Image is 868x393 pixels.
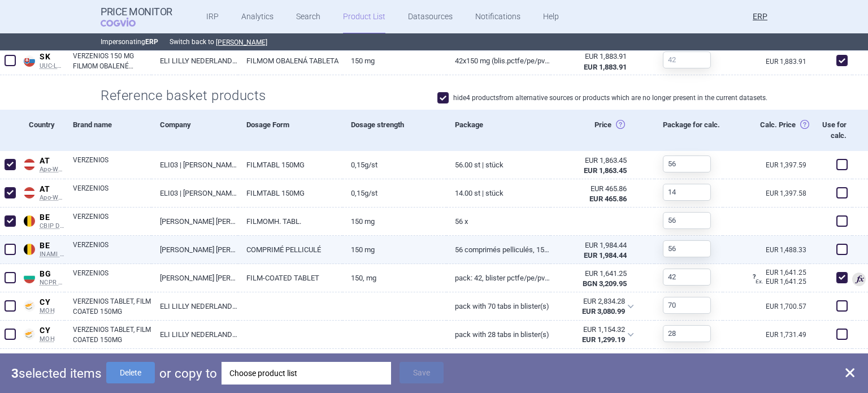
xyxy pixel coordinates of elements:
[584,251,627,260] strong: EUR 1,984.44
[145,38,158,46] strong: ERP
[40,251,64,258] span: INAMI RPS
[151,208,238,235] a: [PERSON_NAME] [PERSON_NAME]
[73,325,151,345] a: VERZENIOS TABLET, FILM COATED 150MG
[24,300,35,312] img: Cyprus
[663,51,711,68] input: 42
[73,155,151,175] a: VERZENIOS
[40,52,64,62] span: SK
[238,264,342,292] a: FILM-COATED TABLET
[40,184,64,195] span: AT
[559,156,627,176] abbr: Ex-Factory bez DPH zo zdroja
[159,362,217,385] p: or copy to
[216,38,267,47] button: [PERSON_NAME]
[40,335,64,343] span: MOH
[809,110,852,150] div: Use for calc.
[342,208,446,235] a: 150 mg
[101,87,275,105] h2: Reference basket products
[766,247,810,253] a: EUR 1,488.33
[40,156,64,166] span: AT
[24,187,35,198] img: Austria
[559,51,627,72] abbr: Ex-Factory bez DPH zo zdroja
[663,184,711,201] input: 42
[663,240,711,257] input: 42
[20,239,64,258] a: BEBEINAMI RPS
[238,151,342,179] a: FILMTABL 150MG
[24,215,35,227] img: Belgium
[73,240,151,260] a: VERZENIOS
[559,51,627,62] div: EUR 1,883.91
[550,321,641,349] div: EUR 1,154.32EUR 1,299.19
[342,47,446,75] a: 150 mg
[446,321,550,348] a: PACK WITH 28 TABS IN BLISTER(S)
[151,47,238,75] a: ELI LILLY NEDERLAND B.V.
[342,179,446,207] a: 0,15G/ST
[559,269,627,279] div: EUR 1,641.25
[20,267,64,287] a: BGBGNCPR PRIL
[446,208,550,235] a: 56 x
[73,268,151,288] a: VERZENIOS
[766,190,810,197] a: EUR 1,397.58
[446,47,550,75] a: 42x150 mg (blis.PCTFE/PE/PVC/Al)
[11,362,102,385] p: selected items
[11,366,19,381] strong: 3
[20,50,64,70] a: SKSKUUC-LP B
[559,269,627,289] abbr: Ex-Factory bez DPH zo zdroja
[583,279,627,288] strong: BGN 3,209.95
[222,362,391,385] div: Choose product list
[400,362,444,383] button: Save
[446,179,550,207] a: 14.00 ST | Stück
[101,18,151,27] span: COGVIO
[64,110,151,150] div: Brand name
[852,273,866,286] span: Used for calculation
[342,151,446,179] a: 0,15G/ST
[40,241,64,251] span: BE
[663,269,711,286] input: 42
[559,156,627,166] div: EUR 1,863.45
[40,326,64,336] span: CY
[73,296,151,317] a: VERZENIOS TABLET, FILM COATED 150MG
[446,110,550,150] div: Package
[24,244,35,255] img: Belgium
[238,47,342,75] a: FILMOM OBALENÁ TABLETA
[446,264,550,292] a: Pack: 42, Blister PCTFE/PE/PVC/alu
[20,110,64,150] div: Country
[151,292,238,320] a: ELI LILLY NEDERLAND BV
[766,303,810,310] a: EUR 1,700.57
[589,195,627,203] strong: EUR 465.86
[446,151,550,179] a: 56.00 ST | Stück
[723,110,810,150] div: Calc. Price
[24,272,35,283] img: Bulgaria
[559,184,627,194] div: EUR 465.86
[238,179,342,207] a: FILMTABL 150MG
[550,110,654,150] div: Price
[766,58,810,65] a: EUR 1,883.91
[558,296,625,306] div: EUR 2,834.28
[151,151,238,179] a: ELI03 | [PERSON_NAME] [PERSON_NAME] GES.M.B.H
[559,184,627,204] abbr: Ex-Factory bez DPH zo zdroja
[40,62,64,70] span: UUC-LP B
[582,307,625,316] strong: EUR 3,080.99
[40,194,64,202] span: Apo-Warenv.I
[654,110,722,150] div: Package for calc.
[342,264,446,292] a: 150, mg
[238,110,342,150] div: Dosage Form
[663,212,711,229] input: 42
[229,362,383,385] div: Choose product list
[73,353,151,373] a: VERZENIOS
[40,269,64,279] span: BG
[446,292,550,320] a: PACK WITH 70 TABS IN BLISTER(S)
[584,166,627,175] strong: EUR 1,863.45
[40,297,64,308] span: CY
[663,156,711,172] input: 42
[151,264,238,292] a: [PERSON_NAME] [PERSON_NAME] NEDERLAND B.V, [GEOGRAPHIC_DATA]
[40,166,64,174] span: Apo-Warenv.I
[663,297,711,314] input: 42
[663,325,711,342] input: 42
[558,325,625,335] div: EUR 1,154.32
[73,211,151,232] a: VERZENIOS
[73,51,151,71] a: VERZENIOS 150 MG FILMOM OBALENÉ TABLETY
[751,274,758,280] span: ?
[238,349,342,377] a: TBL FLM
[558,325,625,345] abbr: Nájdená cena bez DPH a OP lekárne
[20,210,64,230] a: BEBECBIP DCI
